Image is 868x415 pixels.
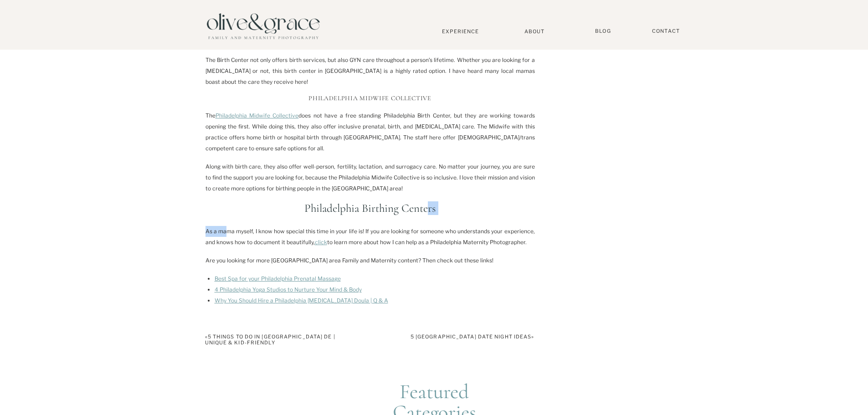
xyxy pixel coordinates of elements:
[315,239,327,246] a: click
[403,334,534,340] div: »
[205,333,335,346] a: 5 Things to do in [GEOGRAPHIC_DATA] DE | Unique & Kid-Friendly
[205,110,535,154] p: The does not have a free standing Philadelphia Birth Center, but they are working towards opening...
[205,255,535,266] p: Are you looking for more [GEOGRAPHIC_DATA] area Family and Maternity content? Then check out thes...
[216,112,299,119] a: Philadelphia Midwife Collective
[411,333,532,340] a: 5 [GEOGRAPHIC_DATA] Date Night Ideas
[205,55,535,87] p: The Birth Center not only offers birth services, but also GYN care throughout a person’s lifetime...
[592,28,615,35] a: BLOG
[521,28,549,34] a: About
[205,4,535,47] p: If you are wanting a [MEDICAL_DATA], then going to [GEOGRAPHIC_DATA], [US_STATE] for care may be ...
[215,297,388,304] a: Why You Should Hire a Philadelphia [MEDICAL_DATA] Doula | Q & A
[215,275,341,282] a: Best Spa for your Philadelphia Prenatal Massage
[205,201,535,215] h2: Philadelphia Birthing Centers
[215,286,362,293] a: 4 Philadelphia Yoga Studios to Nurture Your Mind & Body
[205,95,535,102] h3: Philadelphia Midwife Collective
[648,28,684,35] a: Contact
[205,226,535,248] p: As a mama myself, I know how special this time in your life is! If you are looking for someone wh...
[431,28,491,35] a: Experience
[205,161,535,194] p: Along with birth care, they also offer well-person, fertility, lactation, and surrogacy care. No ...
[205,334,345,346] div: «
